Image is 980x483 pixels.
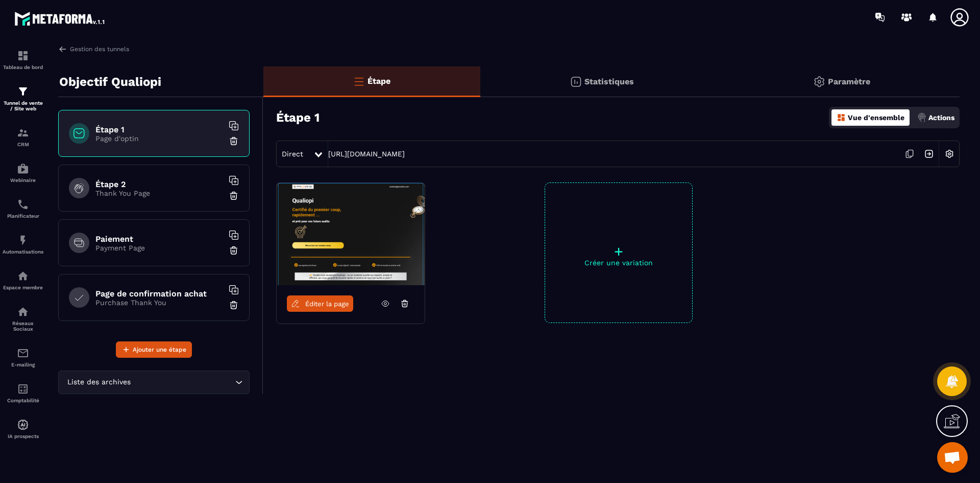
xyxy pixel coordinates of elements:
[58,44,67,54] img: arrow
[17,306,29,318] img: social-network
[17,127,29,139] img: formation
[229,136,239,146] img: trash
[95,189,223,197] p: Thank You Page
[3,375,43,411] a: accountantaccountantComptabilité
[95,179,223,189] h6: Étape 2
[133,344,186,355] span: Ajouter une étape
[919,144,939,164] img: arrow-next.bcc2205e.svg
[545,259,692,267] p: Créer une variation
[58,371,250,394] div: Search for option
[917,113,926,122] img: actions.d6e523a2.png
[116,341,192,358] button: Ajouter une étape
[570,76,582,88] img: stats.20deebd0.svg
[17,234,29,246] img: automations
[353,75,365,87] img: bars-o.4a397970.svg
[95,125,223,134] h6: Étape 1
[3,155,43,191] a: automationsautomationsWebinaire
[58,44,129,54] a: Gestion des tunnels
[95,244,223,252] p: Payment Page
[828,77,870,86] p: Paramètre
[584,77,634,86] p: Statistiques
[3,119,43,155] a: formationformationCRM
[95,134,223,143] p: Page d'optin
[229,191,239,201] img: trash
[133,377,233,388] input: Search for option
[3,339,43,375] a: emailemailE-mailing
[545,244,692,259] p: +
[3,64,43,70] p: Tableau de bord
[3,226,43,262] a: automationsautomationsAutomatisations
[937,442,968,473] a: Ouvrir le chat
[3,262,43,298] a: automationsautomationsEspace membre
[229,245,239,256] img: trash
[3,298,43,339] a: social-networksocial-networkRéseaux Sociaux
[3,213,43,219] p: Planificateur
[3,78,43,119] a: formationformationTunnel de vente / Site web
[95,298,223,307] p: Purchase Thank You
[328,150,405,158] a: [URL][DOMAIN_NAME]
[3,142,43,147] p: CRM
[277,183,425,285] img: image
[65,377,133,388] span: Liste des archives
[3,249,43,255] p: Automatisations
[276,110,320,125] h3: Étape 1
[17,198,29,211] img: scheduler
[229,300,239,310] img: trash
[282,150,303,158] span: Direct
[848,113,904,122] p: Vue d'ensemble
[3,177,43,183] p: Webinaire
[3,320,43,332] p: Réseaux Sociaux
[95,234,223,244] h6: Paiement
[367,76,390,86] p: Étape
[17,50,29,62] img: formation
[17,85,29,98] img: formation
[3,362,43,367] p: E-mailing
[3,42,43,78] a: formationformationTableau de bord
[928,113,954,122] p: Actions
[17,347,29,359] img: email
[14,9,106,28] img: logo
[305,300,349,308] span: Éditer la page
[3,398,43,403] p: Comptabilité
[3,191,43,226] a: schedulerschedulerPlanificateur
[17,419,29,431] img: automations
[813,76,825,88] img: setting-gr.5f69749f.svg
[940,144,959,164] img: setting-w.858f3a88.svg
[3,100,43,111] p: Tunnel de vente / Site web
[17,383,29,395] img: accountant
[17,270,29,282] img: automations
[59,72,161,92] p: Objectif Qualiopi
[3,285,43,290] p: Espace membre
[17,163,29,175] img: automations
[837,113,846,122] img: dashboard-orange.40269519.svg
[95,289,223,298] h6: Page de confirmation achat
[3,433,43,439] p: IA prospects
[287,295,353,312] a: Éditer la page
